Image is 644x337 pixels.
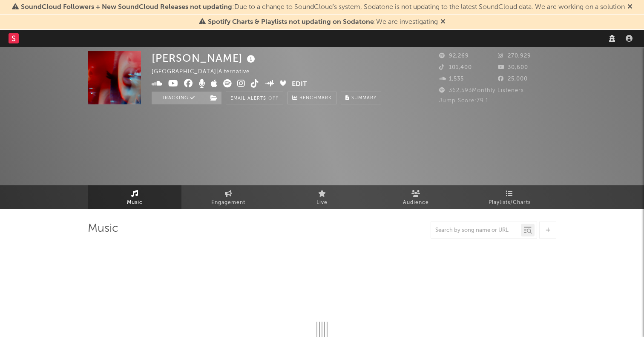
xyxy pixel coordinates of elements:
span: : Due to a change to SoundCloud's system, Sodatone is not updating to the latest SoundCloud data.... [21,4,625,11]
span: 101,400 [439,65,472,70]
button: Edit [292,79,307,90]
span: Spotify Charts & Playlists not updating on Sodatone [208,19,374,26]
span: Dismiss [627,4,632,11]
button: Summary [341,92,381,104]
span: Summary [351,96,377,101]
a: Live [275,185,369,209]
span: 1,535 [439,76,464,82]
button: Email AlertsOff [226,92,283,104]
span: 362,593 Monthly Listeners [439,88,524,93]
span: : We are investigating [208,19,438,26]
span: 25,000 [498,76,528,82]
span: Live [316,198,328,208]
span: Benchmark [299,93,332,104]
span: Jump Score: 79.1 [439,98,489,104]
span: Audience [403,198,429,208]
a: Music [88,185,181,209]
div: [PERSON_NAME] [152,51,257,65]
span: 92,269 [439,53,469,59]
span: 270,929 [498,53,531,59]
em: Off [268,96,279,101]
span: Music [127,198,143,208]
a: Benchmark [287,92,336,104]
input: Search by song name or URL [431,227,521,234]
span: 30,600 [498,65,528,70]
button: Tracking [152,92,205,104]
span: Playlists/Charts [489,198,531,208]
a: Audience [369,185,463,209]
div: [GEOGRAPHIC_DATA] | Alternative [152,67,259,77]
a: Engagement [181,185,275,209]
span: SoundCloud Followers + New SoundCloud Releases not updating [21,4,232,11]
span: Engagement [211,198,245,208]
a: Playlists/Charts [463,185,556,209]
span: Dismiss [440,19,446,26]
